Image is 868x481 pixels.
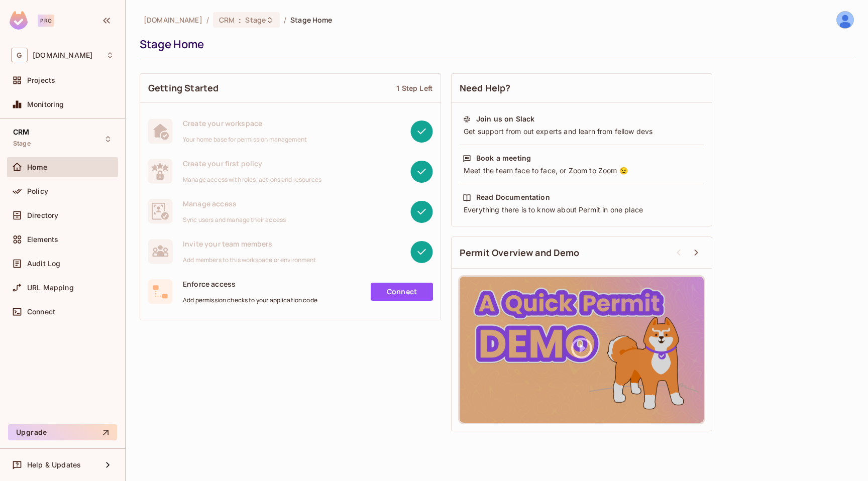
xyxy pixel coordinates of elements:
[27,308,55,316] span: Connect
[27,284,74,292] span: URL Mapping
[33,51,92,59] span: Workspace: gameskraft.com
[183,256,316,264] span: Add members to this workspace or environment
[463,166,701,176] div: Meet the team face to face, or Zoom to Zoom 😉
[219,15,235,25] span: CRM
[183,159,321,168] span: Create your first policy
[27,260,60,268] span: Audit Log
[27,235,58,244] span: Elements
[27,76,55,84] span: Projects
[183,176,321,184] span: Manage access with roles, actions and resources
[10,11,28,30] img: SReyMgAAAABJRU5ErkJggg==
[13,128,29,136] span: CRM
[183,296,317,304] span: Add permission checks to your application code
[27,461,81,469] span: Help & Updates
[183,279,317,289] span: Enforce access
[396,83,432,93] div: 1 Step Left
[460,247,580,259] span: Permit Overview and Demo
[144,15,202,25] span: the active workspace
[206,15,209,25] li: /
[463,205,701,215] div: Everything there is to know about Permit in one place
[837,12,853,28] img: kunal bansal
[290,15,332,25] span: Stage Home
[13,140,31,148] span: Stage
[238,16,242,24] span: :
[140,37,849,52] div: Stage Home
[463,127,701,137] div: Get support from out experts and learn from fellow devs
[245,15,266,25] span: Stage
[183,136,307,144] span: Your home base for permission management
[476,192,550,202] div: Read Documentation
[371,283,433,301] a: Connect
[27,100,64,108] span: Monitoring
[183,118,307,128] span: Create your workspace
[27,163,48,171] span: Home
[284,15,286,25] li: /
[183,216,286,224] span: Sync users and manage their access
[11,48,28,62] span: G
[183,239,316,249] span: Invite your team members
[148,82,219,94] span: Getting Started
[8,424,117,440] button: Upgrade
[476,153,531,163] div: Book a meeting
[27,187,48,195] span: Policy
[183,199,286,208] span: Manage access
[476,114,534,124] div: Join us on Slack
[38,15,54,27] div: Pro
[27,211,58,219] span: Directory
[460,82,511,94] span: Need Help?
